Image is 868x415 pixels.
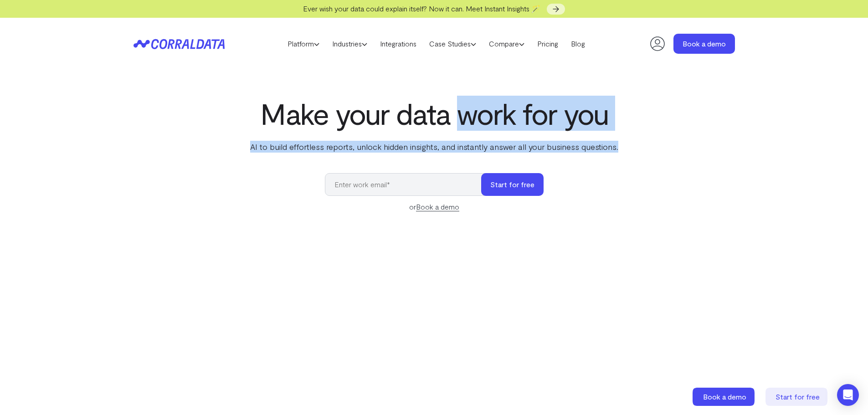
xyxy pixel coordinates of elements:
[703,392,746,401] span: Book a demo
[693,388,756,406] a: Book a demo
[248,141,620,153] p: AI to build effortless reports, unlock hidden insights, and instantly answer all your business qu...
[565,37,591,51] a: Blog
[423,37,483,51] a: Case Studies
[837,384,859,406] div: Open Intercom Messenger
[483,37,531,51] a: Compare
[776,392,820,401] span: Start for free
[326,37,374,51] a: Industries
[303,4,540,13] span: Ever wish your data could explain itself? Now it can. Meet Instant Insights 🪄
[325,173,490,196] input: Enter work email*
[325,201,544,212] div: or
[416,202,459,211] a: Book a demo
[374,37,423,51] a: Integrations
[673,34,735,54] a: Book a demo
[481,173,544,196] button: Start for free
[531,37,565,51] a: Pricing
[765,388,829,406] a: Start for free
[281,37,326,51] a: Platform
[248,97,620,130] h1: Make your data work for you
